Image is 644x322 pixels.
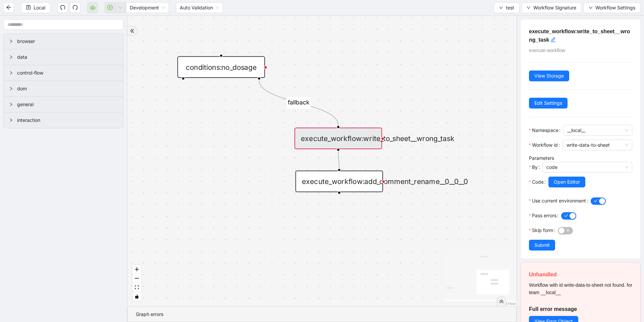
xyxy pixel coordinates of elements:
button: downWorkflow Signature [521,2,582,13]
span: test [506,4,514,11]
span: data [17,53,118,61]
span: Workflow Settings [595,4,635,11]
span: right [9,39,13,43]
a: React Flow attribution [498,302,516,306]
div: Graph errors [136,311,508,318]
span: down [499,6,503,10]
span: Namespace [532,127,558,134]
button: arrow-left [3,2,14,13]
span: Workflow Signature [533,4,576,11]
div: conditions:no_dosage [177,56,265,78]
span: edit [550,37,556,42]
span: Edit Settings [534,99,562,107]
span: dom [17,85,118,92]
div: general [4,97,123,112]
span: Use current environment [532,197,586,204]
span: Code [532,178,544,186]
span: execute-workflow [529,48,565,53]
span: double-right [130,29,135,33]
span: Skip form [532,227,553,234]
h5: Full error message [529,305,632,313]
span: browser [17,38,118,45]
div: dom [4,81,123,96]
span: double-right [499,299,504,304]
span: down [527,6,531,10]
span: right [9,87,13,91]
button: zoom out [132,274,141,283]
div: execute_workflow:write_to_sheet__wrong_task [294,128,382,149]
span: Workflow id [532,141,558,149]
span: Open Editor [554,178,580,186]
span: plus-circle [332,201,347,216]
button: Edit Settings [529,98,568,108]
div: interaction [4,112,123,128]
div: click to edit id [550,36,556,44]
span: Local [34,4,45,11]
button: down [115,2,126,13]
div: control-flow [4,65,123,81]
div: data [4,49,123,65]
label: Parameters [529,155,554,161]
button: downtest [494,2,520,13]
span: code [546,162,628,172]
div: conditions:no_dosageplus-circle [177,56,265,78]
div: execute_workflow:add_comment_rename__0__0__0plus-circle [296,171,383,192]
span: right [9,55,13,59]
span: arrow-left [6,5,11,10]
span: control-flow [17,69,118,77]
button: View Storage [529,71,569,81]
div: browser [4,34,123,49]
span: write-data-to-sheet [567,140,628,150]
span: Workflow with id write-data-to-sheet not found. for team __local__ [529,282,632,295]
span: interaction [17,117,118,124]
button: downWorkflow Settings [583,2,641,13]
span: down [589,6,593,10]
span: general [17,101,118,108]
span: down [118,6,122,10]
button: play-circle [105,2,115,13]
span: By [532,164,538,171]
span: play-circle [107,5,113,10]
span: right [9,102,13,106]
button: fit view [132,283,141,292]
button: zoom in [132,265,141,274]
span: right [9,118,13,122]
span: __local__ [567,125,628,135]
span: redo [72,5,78,10]
button: Submit [529,240,555,250]
g: Edge from conditions:no_dosage to execute_workflow:write_to_sheet__wrong_task [259,80,338,125]
button: Open Editor [548,177,585,187]
h5: execute_workflow:write_to_sheet__wrong_task [529,28,632,44]
div: execute_workflow:add_comment_rename__0__0__0 [296,171,383,192]
span: undo [60,5,65,10]
g: Edge from execute_workflow:write_to_sheet__wrong_task to execute_workflow:add_comment_rename__0__... [338,151,339,168]
span: cloud-server [90,5,95,10]
button: toggle interactivity [132,292,141,301]
button: cloud-server [87,2,98,13]
span: Submit [534,241,550,249]
span: Pass errors [532,212,556,219]
button: saveLocal [21,2,51,13]
button: redo [70,2,80,13]
span: Auto Validation [180,3,219,13]
span: View Storage [534,72,564,80]
span: save [26,5,31,10]
span: Development [130,3,165,13]
span: right [9,71,13,75]
h5: Unhandled [529,271,632,279]
button: undo [57,2,68,13]
span: plus-circle [176,87,191,101]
